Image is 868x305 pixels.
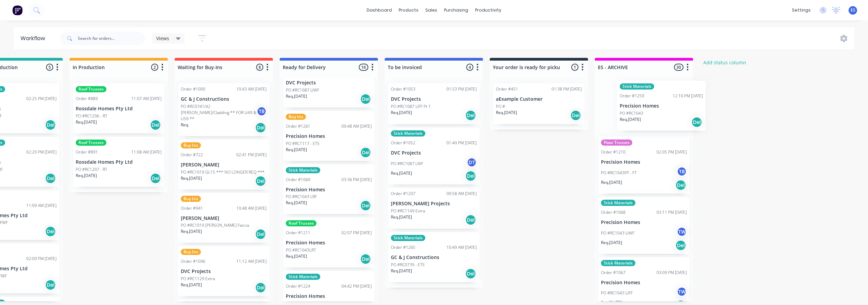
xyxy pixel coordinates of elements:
[12,5,23,15] img: Factory
[466,64,473,71] span: 4
[156,35,169,42] span: Views
[422,5,441,15] div: sales
[46,64,53,71] span: 5
[359,64,368,71] span: 16
[151,64,158,71] span: 2
[388,64,455,71] input: Enter column name…
[598,64,665,71] input: Enter column name…
[441,5,472,15] div: purchasing
[395,5,422,15] div: products
[493,64,560,71] input: Enter column name…
[73,64,140,71] input: Enter column name…
[700,58,750,67] button: Add status column
[851,7,855,13] span: ES
[674,64,683,71] span: 30
[20,34,48,43] div: Workflow
[571,64,578,71] span: 1
[283,64,350,71] input: Enter column name…
[78,32,145,45] input: Search for orders...
[256,64,263,71] span: 8
[789,5,814,15] div: settings
[363,5,395,15] a: dashboard
[178,64,245,71] input: Enter column name…
[472,5,505,15] div: productivity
